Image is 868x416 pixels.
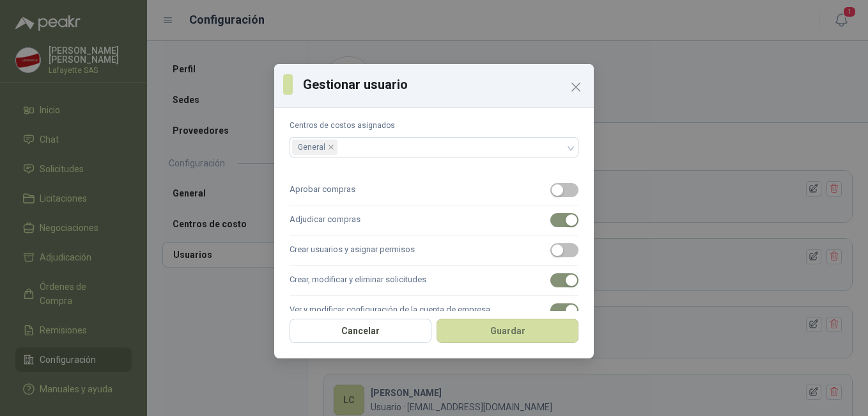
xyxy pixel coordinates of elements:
[290,205,578,236] label: Adjudicar compras
[290,175,578,205] label: Aprobar compras
[550,213,578,227] button: Adjudicar compras
[566,77,586,97] button: Close
[290,319,431,343] button: Cancelar
[550,303,578,317] button: Ver y modificar configuración de la cuenta de empresa
[437,319,578,343] button: Guardar
[550,273,578,287] button: Crear, modificar y eliminar solicitudes
[298,140,325,154] span: General
[550,243,578,257] button: Crear usuarios y asignar permisos
[550,183,578,197] button: Aprobar compras
[290,236,578,266] label: Crear usuarios y asignar permisos
[290,120,578,132] label: Centros de costos asignados
[290,266,578,296] label: Crear, modificar y eliminar solicitudes
[292,140,337,155] span: General
[290,296,578,326] label: Ver y modificar configuración de la cuenta de empresa
[328,144,334,150] span: close
[303,75,585,94] h3: Gestionar usuario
